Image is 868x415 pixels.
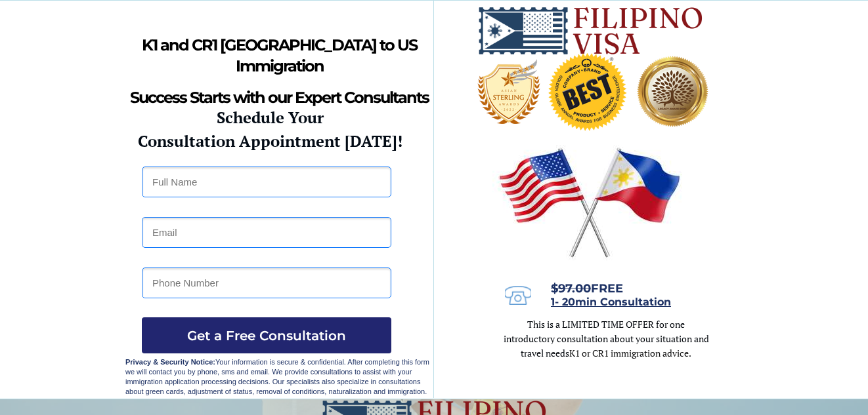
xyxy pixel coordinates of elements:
input: Email [142,217,391,248]
strong: K1 and CR1 [GEOGRAPHIC_DATA] to US Immigration [142,35,417,75]
span: K1 or CR1 immigration advice. [569,347,691,359]
strong: Consultation Appointment [DATE]! [138,130,402,151]
input: Phone Number [142,267,391,298]
strong: Success Starts with our Expert Consultants [130,88,429,107]
a: 1- 20min Consultation [551,297,671,307]
strong: Privacy & Security Notice: [125,358,215,366]
span: Your information is secure & confidential. After completing this form we will contact you by phon... [125,358,429,395]
button: Get a Free Consultation [142,317,391,353]
span: Get a Free Consultation [142,328,391,344]
span: This is a LIMITED TIME OFFER for one introductory consultation about your situation and travel needs [504,318,709,359]
input: Full Name [142,167,391,197]
span: FREE [551,281,623,296]
strong: Schedule Your [217,107,324,128]
s: $97.00 [551,281,591,296]
span: 1- 20min Consultation [551,296,671,308]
